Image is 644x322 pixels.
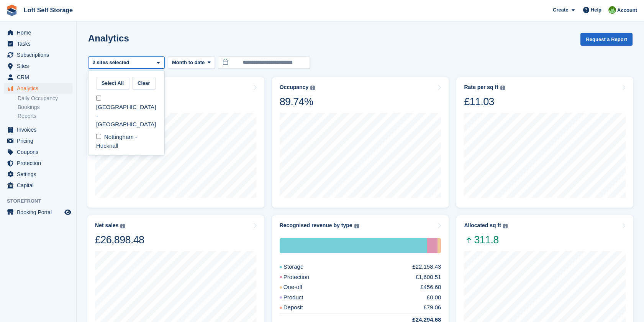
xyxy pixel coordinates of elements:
[591,6,601,14] span: Help
[4,38,72,49] a: menu
[17,135,63,146] span: Pricing
[17,38,63,49] span: Tasks
[4,180,72,191] a: menu
[4,50,72,60] a: menu
[553,6,568,14] span: Create
[4,135,72,146] a: menu
[416,273,441,282] div: £1,600.51
[6,5,18,16] img: stora-icon-8386f47178a22dfd0bd8f6a31ec36ba5ce8667c1dd55bd0f319d3a0aa187defe.svg
[91,59,132,66] div: 2 sites selected
[310,86,315,90] img: icon-info-grey-7440780725fd019a000dd9b08b2336e03edf1995a4989e88bcd33f0948082b44.svg
[280,238,427,253] div: Storage
[464,222,501,229] div: Allocated sq ft
[4,124,72,135] a: menu
[438,238,441,253] div: One-off
[500,86,505,90] img: icon-info-grey-7440780725fd019a000dd9b08b2336e03edf1995a4989e88bcd33f0948082b44.svg
[17,158,63,168] span: Protection
[17,169,63,180] span: Settings
[464,233,507,246] span: 311.8
[18,95,72,102] a: Daily Occupancy
[427,293,441,302] div: £0.00
[280,95,315,108] div: 89.74%
[17,147,63,157] span: Coupons
[18,112,72,120] a: Reports
[420,283,441,292] div: £456.68
[608,6,616,14] img: James Johnson
[17,207,63,218] span: Booking Portal
[17,124,63,135] span: Invoices
[354,224,359,228] img: icon-info-grey-7440780725fd019a000dd9b08b2336e03edf1995a4989e88bcd33f0948082b44.svg
[17,27,63,38] span: Home
[464,95,505,108] div: £11.03
[88,33,129,43] h2: Analytics
[96,77,129,89] button: Select All
[280,84,308,91] div: Occupancy
[172,59,205,66] span: Month to date
[4,83,72,94] a: menu
[7,197,76,205] span: Storefront
[4,27,72,38] a: menu
[17,50,63,60] span: Subscriptions
[617,7,637,14] span: Account
[580,33,633,46] button: Request a Report
[95,233,144,246] div: £26,898.48
[464,84,498,91] div: Rate per sq ft
[168,56,215,69] button: Month to date
[4,169,72,180] a: menu
[132,77,156,89] button: Clear
[280,263,322,271] div: Storage
[17,180,63,191] span: Capital
[280,273,328,282] div: Protection
[280,293,322,302] div: Product
[280,222,352,229] div: Recognised revenue by type
[427,238,438,253] div: Protection
[92,92,161,131] div: [GEOGRAPHIC_DATA] - [GEOGRAPHIC_DATA]
[120,224,125,228] img: icon-info-grey-7440780725fd019a000dd9b08b2336e03edf1995a4989e88bcd33f0948082b44.svg
[280,303,321,312] div: Deposit
[4,72,72,83] a: menu
[4,61,72,71] a: menu
[21,4,76,17] a: Loft Self Storage
[92,131,161,152] div: Nottingham - Hucknall
[4,207,72,218] a: menu
[17,61,63,71] span: Sites
[4,147,72,157] a: menu
[423,303,441,312] div: £79.06
[280,283,321,292] div: One-off
[18,104,72,111] a: Bookings
[95,222,118,229] div: Net sales
[17,72,63,83] span: CRM
[17,83,63,94] span: Analytics
[441,238,441,253] div: Deposit
[503,224,508,228] img: icon-info-grey-7440780725fd019a000dd9b08b2336e03edf1995a4989e88bcd33f0948082b44.svg
[63,208,72,217] a: Preview store
[412,263,441,271] div: £22,158.43
[4,158,72,168] a: menu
